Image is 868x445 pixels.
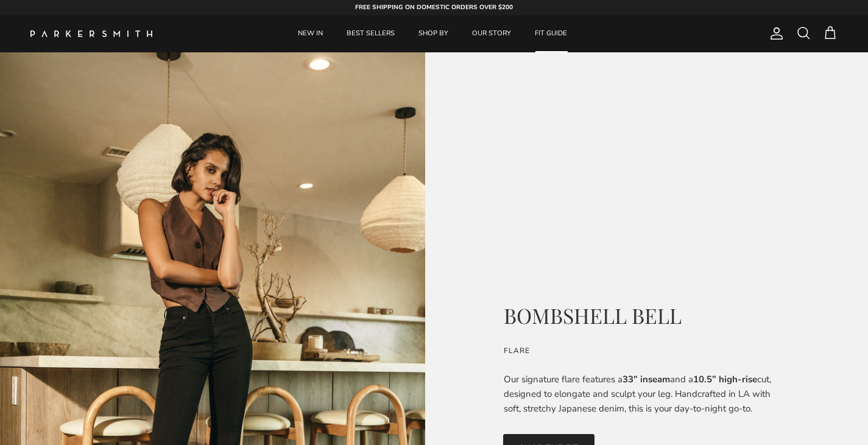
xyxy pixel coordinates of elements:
div: FLARE [504,346,789,356]
a: FIT GUIDE [524,15,578,52]
img: Parker Smith [30,30,152,37]
strong: 10.5” high-rise [693,373,757,385]
a: NEW IN [287,15,334,52]
strong: FREE SHIPPING ON DOMESTIC ORDERS OVER $200 [355,3,513,12]
strong: 33” inseam [623,373,670,385]
a: BEST SELLERS [336,15,406,52]
a: OUR STORY [461,15,522,52]
h2: BOMBSHELL BELL [504,303,789,328]
p: Our signature flare features a and a cut, designed to elongate and sculpt your leg. Handcrafted i... [504,372,789,416]
div: Primary [182,15,684,52]
a: Account [764,26,784,41]
a: SHOP BY [408,15,459,52]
